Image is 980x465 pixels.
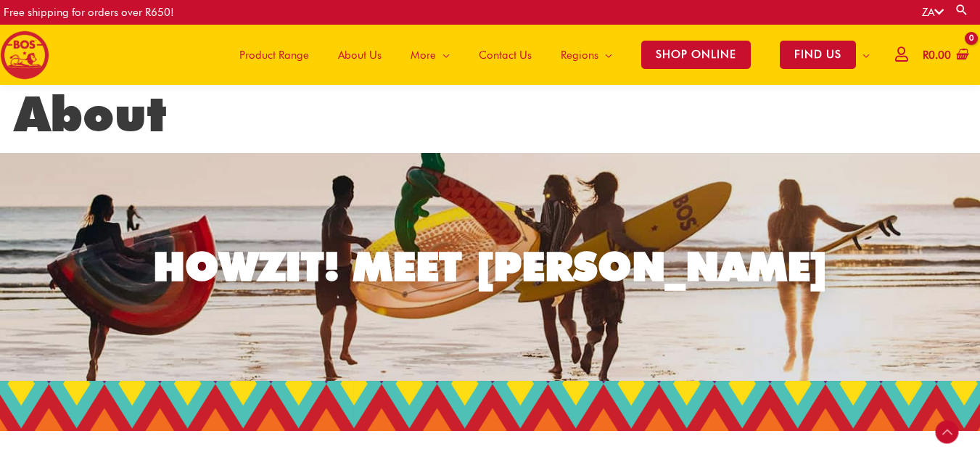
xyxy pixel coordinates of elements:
[955,3,969,17] a: Search button
[214,25,884,85] nav: Site Navigation
[324,25,396,85] a: About Us
[396,25,464,85] a: More
[922,6,944,19] a: ZA
[479,33,532,77] span: Contact Us
[546,25,627,85] a: Regions
[411,33,436,77] span: More
[561,33,598,77] span: Regions
[464,25,546,85] a: Contact Us
[920,39,969,72] a: View Shopping Cart, empty
[153,247,828,287] div: HOWZIT! MEET [PERSON_NAME]
[923,49,951,62] bdi: 0.00
[239,33,309,77] span: Product Range
[225,25,324,85] a: Product Range
[15,85,965,143] h1: About
[338,33,382,77] span: About Us
[780,41,856,69] span: FIND US
[627,25,765,85] a: SHOP ONLINE
[641,41,751,69] span: SHOP ONLINE
[923,49,928,62] span: R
